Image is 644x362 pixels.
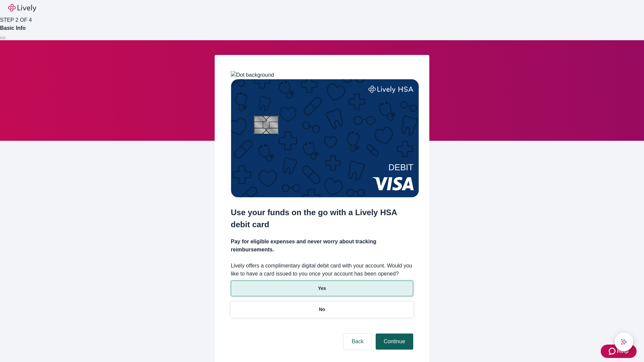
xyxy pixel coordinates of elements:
svg: Lively AI Assistant [621,339,627,345]
h2: Use your funds on the go with a Lively HSA debit card [231,206,413,231]
button: Continue [376,334,413,350]
h4: Pay for eligible expenses and never worry about tracking reimbursements. [231,238,413,254]
img: Debit card [231,79,419,197]
span: Help [617,347,629,355]
p: No [319,306,325,313]
button: No [231,302,413,317]
button: chat [614,333,633,351]
button: Zendesk support iconHelp [601,345,637,358]
img: Dot background [231,71,274,79]
svg: Zendesk support icon [609,347,617,355]
button: Yes [231,281,413,296]
img: Lively [8,4,36,12]
label: Lively offers a complimentary digital debit card with your account. Would you like to have a card... [231,262,413,278]
p: Yes [318,285,326,292]
button: Back [343,334,372,350]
